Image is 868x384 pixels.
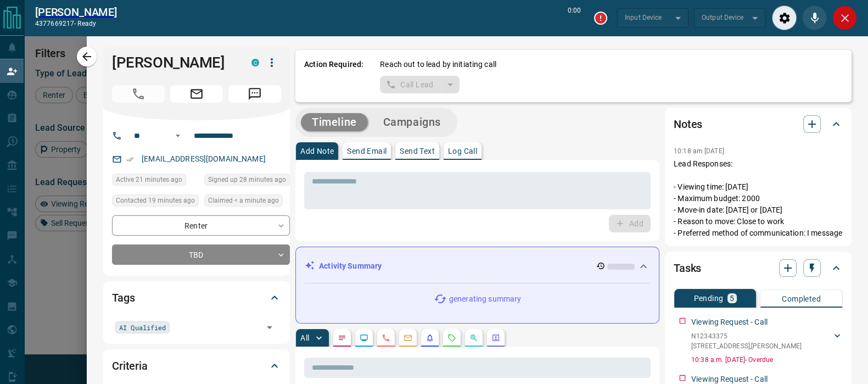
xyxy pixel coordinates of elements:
[319,260,382,272] p: Activity Summary
[674,147,724,155] p: 10:18 am [DATE]
[674,115,702,133] h2: Notes
[425,333,434,342] svg: Listing Alerts
[35,5,117,19] h2: [PERSON_NAME]
[730,294,734,302] p: 5
[112,54,235,71] h1: [PERSON_NAME]
[112,194,199,210] div: Thu Aug 14 2025
[126,155,134,163] svg: Email Verified
[208,195,279,206] span: Claimed < a minute ago
[674,111,843,137] div: Notes
[691,355,843,365] p: 10:38 a.m. [DATE] - Overdue
[782,295,821,303] p: Completed
[112,244,290,265] div: TBD
[112,215,290,236] div: Renter
[251,59,259,66] div: condos.ca
[693,294,723,302] p: Pending
[112,357,148,375] h2: Criteria
[35,19,117,29] p: 4377669217 -
[142,154,266,163] a: [EMAIL_ADDRESS][DOMAIN_NAME]
[228,85,281,103] span: Message
[301,113,368,131] button: Timeline
[674,158,843,239] p: Lead Responses: - Viewing time: [DATE] - Maximum budget: 2000 - Move-in date: [DATE] or [DATE] - ...
[691,316,768,328] p: Viewing Request - Call
[674,259,701,277] h2: Tasks
[338,333,346,342] svg: Notes
[262,320,277,335] button: Open
[491,333,500,342] svg: Agent Actions
[372,113,452,131] button: Campaigns
[116,195,195,206] span: Contacted 19 minutes ago
[404,333,412,342] svg: Emails
[380,76,460,93] div: split button
[204,194,290,210] div: Thu Aug 14 2025
[77,20,96,27] span: ready
[447,333,456,342] svg: Requests
[305,256,650,276] div: Activity Summary
[691,341,802,351] p: [STREET_ADDRESS] , [PERSON_NAME]
[116,174,182,185] span: Active 21 minutes ago
[802,5,827,30] div: Mute
[360,333,368,342] svg: Lead Browsing Activity
[171,129,184,142] button: Open
[170,85,223,103] span: Email
[674,255,843,281] div: Tasks
[400,147,435,155] p: Send Text
[204,174,290,189] div: Thu Aug 14 2025
[112,353,281,379] div: Criteria
[119,322,166,333] span: AI Qualified
[112,289,135,307] h2: Tags
[112,174,199,189] div: Thu Aug 14 2025
[691,329,843,353] div: N12343375[STREET_ADDRESS],[PERSON_NAME]
[347,147,387,155] p: Send Email
[568,5,581,30] p: 0:00
[304,59,363,93] p: Action Required:
[112,285,281,311] div: Tags
[772,5,797,30] div: Audio Settings
[691,331,802,341] p: N12343375
[300,147,334,155] p: Add Note
[382,333,390,342] svg: Calls
[112,85,165,103] span: Call
[469,333,478,342] svg: Opportunities
[380,59,496,70] p: Reach out to lead by initiating call
[448,147,477,155] p: Log Call
[449,293,521,305] p: generating summary
[300,334,309,342] p: All
[832,5,857,30] div: Close
[208,174,286,185] span: Signed up 28 minutes ago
